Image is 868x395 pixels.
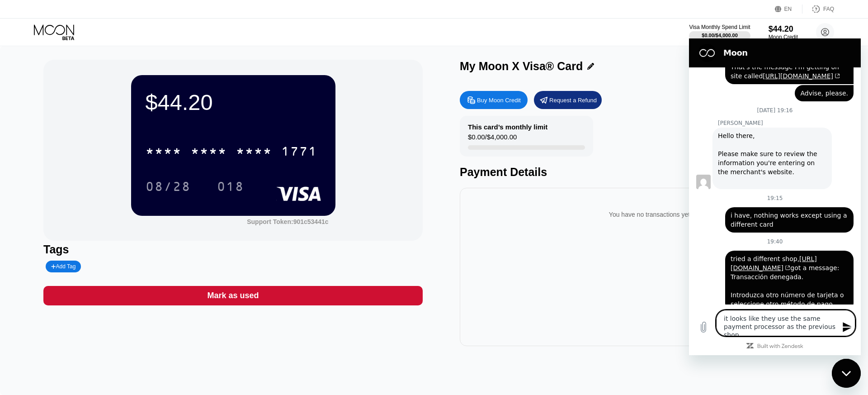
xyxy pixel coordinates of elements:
[217,181,244,195] div: 018
[207,290,259,301] div: Mark as used
[139,175,198,198] div: 08/28
[802,5,834,14] div: FAQ
[689,38,861,355] iframe: Messaging window
[247,218,328,225] div: Support Token:901c53441c
[769,24,798,34] div: $44.20
[477,96,521,104] div: Buy Moon Credit
[468,123,547,131] div: This card’s monthly limit
[823,6,834,12] div: FAQ
[146,90,321,115] div: $44.20
[775,5,802,14] div: EN
[468,133,517,145] div: $0.00 / $4,000.00
[43,243,423,256] div: Tags
[467,202,832,227] div: You have no transactions yet
[460,91,528,109] div: Buy Moon Credit
[689,24,750,30] div: Visa Monthly Spend Limit
[210,175,251,198] div: 018
[534,91,602,109] div: Request a Refund
[43,286,423,305] div: Mark as used
[549,96,597,104] div: Request a Refund
[51,263,75,270] div: Add Tag
[784,6,792,12] div: EN
[832,359,861,388] iframe: Button to launch messaging window, conversation in progress
[146,181,191,195] div: 08/28
[769,24,798,40] div: $44.20Moon Credit
[769,34,798,40] div: Moon Credit
[689,24,750,40] div: Visa Monthly Spend Limit$0.00/$4,000.00
[247,218,328,225] div: Support Token: 901c53441c
[46,261,81,272] div: Add Tag
[460,60,583,73] div: My Moon X Visa® Card
[281,145,317,160] div: 1771
[702,33,738,38] div: $0.00 / $4,000.00
[460,166,839,179] div: Payment Details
